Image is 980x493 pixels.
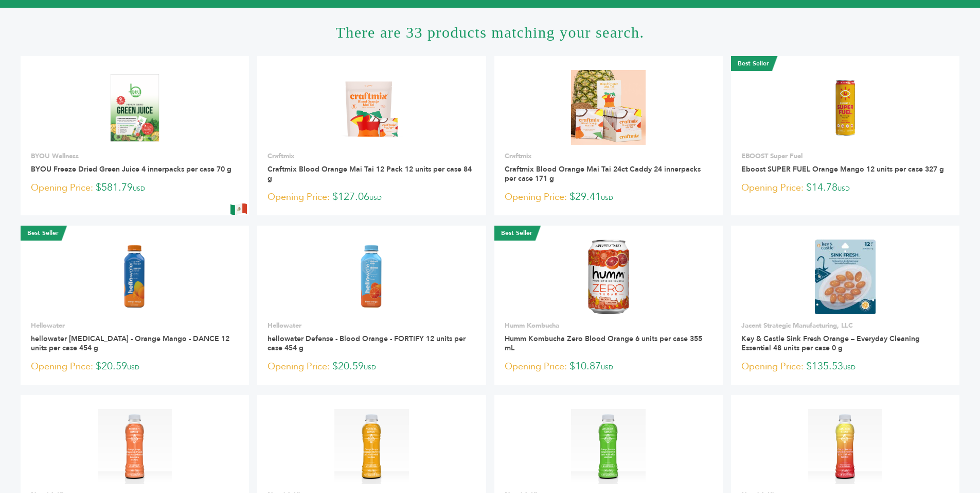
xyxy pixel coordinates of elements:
span: Opening Price: [741,360,804,373]
h1: There are 33 products matching your search. [21,8,959,56]
p: $20.59 [31,359,239,375]
img: Eboost SUPER FUEL Orange Mango 12 units per case 327 g [808,70,883,145]
span: USD [601,363,613,371]
span: USD [133,184,145,193]
span: USD [601,194,613,202]
img: hellowater Defense - Blood Orange - FORTIFY 12 units per case 454 g [344,240,399,314]
img: Key & Castle Sink Fresh Orange – Everyday Cleaning Essential 48 units per case 0 g [815,240,875,314]
p: EBOOST Super Fuel [741,151,949,161]
span: Opening Price: [741,181,804,195]
img: BYOU Freeze Dried Green Juice 4 innerpacks per case 70 g [107,70,163,144]
p: Humm Kombucha [505,321,712,330]
p: $14.78 [741,180,949,196]
span: USD [843,363,856,371]
span: USD [838,184,850,193]
p: Hellowater [268,321,475,330]
span: Opening Price: [31,360,93,373]
span: USD [127,363,139,371]
a: hellowater Defense - Blood Orange - FORTIFY 12 units per case 454 g [268,334,466,353]
p: $127.06 [268,190,475,205]
span: Opening Price: [268,360,330,373]
img: Craftmix Blood Orange Mai Tai 12 Pack 12 units per case 84 g [334,70,409,145]
span: Opening Price: [505,360,567,373]
img: Dragon Fruit Mango Pineapple Case Flavored Juice Drink with Sea Moss 12 units per case 450 mL [98,409,172,484]
p: $10.87 [505,359,712,375]
img: Soursop Rambutan Flavored Juice Drink with Sea Moss 12 units per case 450 mL [808,409,883,484]
p: $20.59 [268,359,475,375]
p: Hellowater [31,321,239,330]
p: BYOU Wellness [31,151,239,161]
p: Craftmix [268,151,475,161]
a: Eboost SUPER FUEL Orange Mango 12 units per case 327 g [741,164,944,174]
span: USD [369,194,382,202]
span: Opening Price: [31,181,93,195]
img: Craftmix Blood Orange Mai Tai 24ct Caddy 24 innerpacks per case 171 g [571,70,646,145]
a: BYOU Freeze Dried Green Juice 4 innerpacks per case 70 g [31,164,231,174]
a: hellowater [MEDICAL_DATA] - Orange Mango - DANCE 12 units per case 454 g [31,334,229,353]
p: Jacent Strategic Manufacturing, LLC [741,321,949,330]
a: Craftmix Blood Orange Mai Tai 12 Pack 12 units per case 84 g [268,164,472,183]
a: Craftmix Blood Orange Mai Tai 24ct Caddy 24 innerpacks per case 171 g [505,164,701,183]
p: $29.41 [505,190,712,205]
img: Pineapple Mango Flavored Juice Drink with Sea Moss 12 units per case 450 mL [334,409,409,484]
a: Key & Castle Sink Fresh Orange – Everyday Cleaning Essential 48 units per case 0 g [741,334,920,353]
span: Opening Price: [505,190,567,204]
span: Opening Price: [268,190,330,204]
p: $581.79 [31,180,239,196]
img: hellowater Prebiotic - Orange Mango - DANCE 12 units per case 454 g [107,240,163,314]
img: Humm Kombucha Zero Blood Orange 6 units per case 355 mL [588,240,629,314]
img: Soursop Ginger Flavored Juice Drink with Sea Moss 0 units per case 450 mL [571,409,646,484]
p: $135.53 [741,359,949,375]
span: USD [364,363,376,371]
a: Humm Kombucha Zero Blood Orange 6 units per case 355 mL [505,334,702,353]
p: Craftmix [505,151,712,161]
